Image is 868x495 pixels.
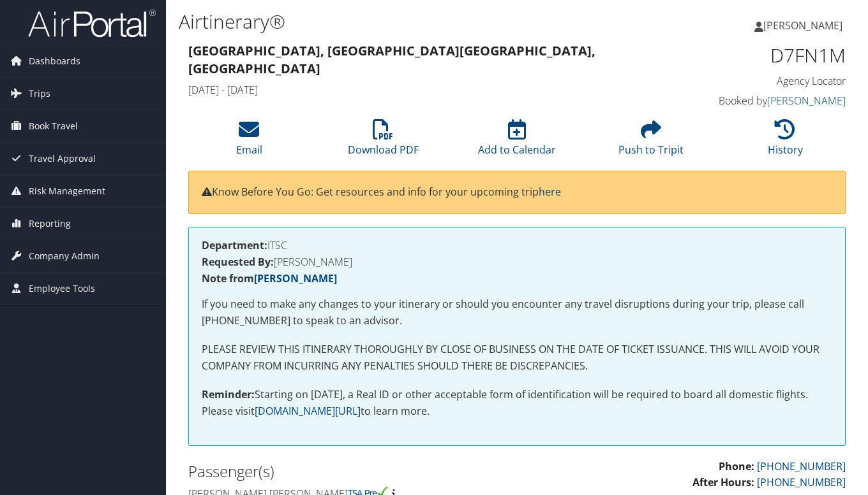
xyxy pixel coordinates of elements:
a: Download PDF [348,126,419,157]
h1: D7FN1M [696,42,846,69]
strong: Note from [202,271,337,285]
p: PLEASE REVIEW THIS ITINERARY THOROUGHLY BY CLOSE OF BUSINESS ON THE DATE OF TICKET ISSUANCE. THIS... [202,341,832,374]
a: [PHONE_NUMBER] [757,459,846,473]
a: [PHONE_NUMBER] [757,475,846,489]
span: Reporting [29,208,71,240]
span: Trips [29,78,50,110]
h1: Airtinerary® [179,8,630,35]
strong: [GEOGRAPHIC_DATA], [GEOGRAPHIC_DATA] [GEOGRAPHIC_DATA], [GEOGRAPHIC_DATA] [188,42,595,77]
span: [PERSON_NAME] [763,18,842,32]
h4: [DATE] - [DATE] [188,83,677,97]
a: Email [236,126,262,157]
a: History [768,126,803,157]
span: Employee Tools [29,273,95,305]
strong: Reminder: [202,387,255,401]
span: Book Travel [29,110,78,142]
a: [DOMAIN_NAME][URL] [255,404,361,418]
p: If you need to make any changes to your itinerary or should you encounter any travel disruptions ... [202,296,832,329]
a: [PERSON_NAME] [754,6,855,45]
span: Risk Management [29,175,105,207]
a: [PERSON_NAME] [254,271,337,285]
h2: Passenger(s) [188,461,507,482]
h4: Agency Locator [696,74,846,88]
a: Push to Tripit [618,126,684,157]
h4: Booked by [696,94,846,108]
span: Dashboards [29,45,80,77]
h4: ITSC [202,240,832,250]
strong: Phone: [719,459,754,473]
h4: [PERSON_NAME] [202,257,832,267]
a: here [539,185,561,199]
p: Know Before You Go: Get resources and info for your upcoming trip [202,184,832,201]
span: Company Admin [29,240,100,272]
a: [PERSON_NAME] [767,94,846,108]
p: Starting on [DATE], a Real ID or other acceptable form of identification will be required to boar... [202,387,832,419]
strong: After Hours: [692,475,754,489]
strong: Requested By: [202,255,274,269]
strong: Department: [202,238,267,252]
span: Travel Approval [29,143,96,175]
a: Add to Calendar [478,126,556,157]
img: airportal-logo.png [28,8,156,38]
